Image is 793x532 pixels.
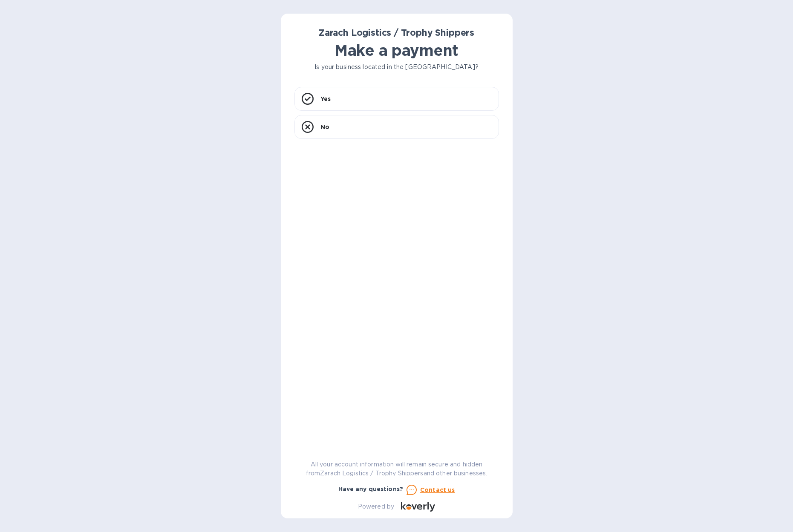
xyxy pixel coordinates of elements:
[294,63,499,72] p: Is your business located in the [GEOGRAPHIC_DATA]?
[294,41,499,59] h1: Make a payment
[320,123,329,131] p: No
[338,486,404,492] b: Have any questions?
[320,95,331,103] p: Yes
[319,27,474,38] b: Zarach Logistics / Trophy Shippers
[358,502,394,511] p: Powered by
[420,486,455,493] u: Contact us
[294,460,499,478] p: All your account information will remain secure and hidden from Zarach Logistics / Trophy Shipper...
